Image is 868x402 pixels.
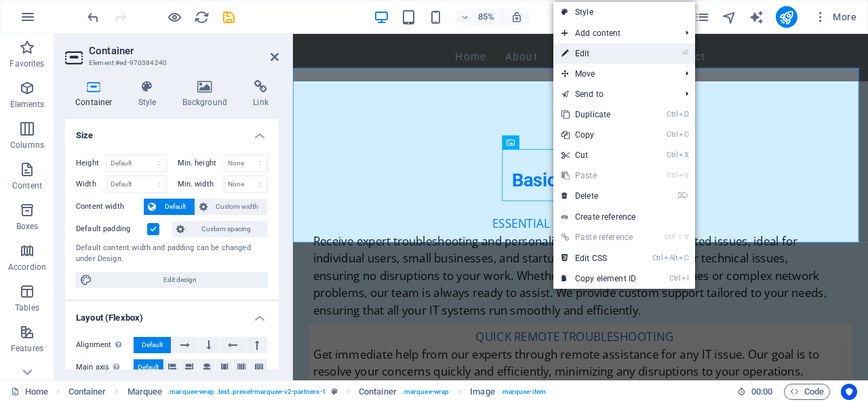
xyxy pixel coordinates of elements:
span: . marquee-wrap .test .preset-marquee-v2-partners-1 [167,384,326,400]
p: Favorites [9,58,44,69]
button: navigator [722,9,738,25]
h4: Link [243,80,279,108]
p: Elements [10,99,45,110]
i: I [682,274,688,283]
a: CtrlAltCEdit CSS [553,248,644,268]
span: Move [553,64,675,84]
i: This element is a customizable preset [332,388,338,395]
a: Click to cancel selection. Double-click to open Pages [11,384,48,400]
label: Height [76,159,106,167]
i: D [679,110,688,119]
button: 85% [455,9,503,25]
i: Undo: Change image (Ctrl+Z) [85,9,101,25]
p: Boxes [16,221,39,232]
span: . marquee-wrap [402,384,449,400]
span: Code [790,384,824,400]
i: Reload page [194,9,210,25]
i: Pages (Ctrl+Alt+S) [694,9,710,25]
button: pages [694,9,711,25]
label: Width [76,180,106,188]
i: ⇧ [677,233,683,241]
span: : [761,386,763,397]
span: Custom spacing [189,221,264,237]
a: Style [553,2,695,22]
button: Click here to leave preview mode and continue editing [166,9,182,25]
span: Click to select. Double-click to edit [470,384,494,400]
p: Accordion [8,262,46,273]
i: ⏎ [682,49,688,58]
i: Ctrl [665,233,675,241]
a: CtrlVPaste [553,165,644,186]
i: Ctrl [667,110,677,119]
a: ⏎Edit [553,43,644,64]
h2: Container [89,45,279,57]
button: Custom spacing [172,221,268,237]
h6: Session time [737,384,773,400]
h4: Layout (Flexbox) [65,302,279,326]
a: CtrlDDuplicate [553,104,644,125]
a: CtrlCCopy [553,125,644,145]
i: Publish [778,9,794,25]
button: Edit design [76,272,268,288]
button: publish [776,6,797,28]
button: save [220,9,237,25]
i: Alt [664,254,677,262]
span: Click to select. Double-click to edit [68,384,106,400]
button: reload [193,9,210,25]
button: text_generator [749,9,765,25]
button: Custom width [195,199,268,215]
p: Columns [10,140,44,150]
i: Ctrl [667,130,677,139]
button: Default [134,337,171,353]
span: Default [160,199,191,215]
span: More [814,10,856,24]
h6: 85% [475,9,497,25]
i: ⌦ [677,191,688,200]
span: Default [142,337,163,353]
i: Ctrl [652,254,663,262]
span: Edit design [96,272,264,288]
a: Send to [553,84,675,104]
i: Ctrl [667,150,677,159]
i: Ctrl [669,274,680,283]
h4: Size [65,119,279,144]
nav: breadcrumb [68,384,546,400]
i: C [679,254,688,262]
i: Navigator [722,9,737,25]
div: Default content width and padding can be changed under Design. [76,243,268,265]
i: Save (Ctrl+S) [221,9,237,25]
i: V [679,171,688,180]
label: Min. width [178,180,224,188]
span: Default [138,359,159,376]
button: Code [784,384,830,400]
i: AI Writer [749,9,764,25]
h4: Container [65,80,128,108]
p: Features [11,343,43,354]
h3: Element #ed-970384240 [89,57,252,69]
label: Content width [76,199,144,215]
a: Create reference [553,207,695,227]
button: Default [134,359,163,376]
h4: Style [128,80,172,108]
p: Content [12,180,42,191]
i: X [679,150,688,159]
i: C [679,130,688,139]
span: Click to select. Double-click to edit [359,384,397,400]
a: CtrlICopy element ID [553,268,644,289]
i: Ctrl [667,171,677,180]
a: ⌦Delete [553,186,644,206]
span: 00 00 [751,384,772,400]
label: Main axis [76,359,134,376]
a: Ctrl⇧VPaste reference [553,227,644,247]
label: Default padding [76,221,147,237]
button: Default [144,199,195,215]
i: On resize automatically adjust zoom level to fit chosen device. [511,11,523,23]
i: V [684,233,688,241]
a: CtrlXCut [553,145,644,165]
h4: Background [172,80,243,108]
label: Min. height [178,159,224,167]
label: Alignment [76,337,134,353]
span: Click to select. Double-click to edit [127,384,163,400]
span: Add content [553,23,675,43]
button: undo [85,9,101,25]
